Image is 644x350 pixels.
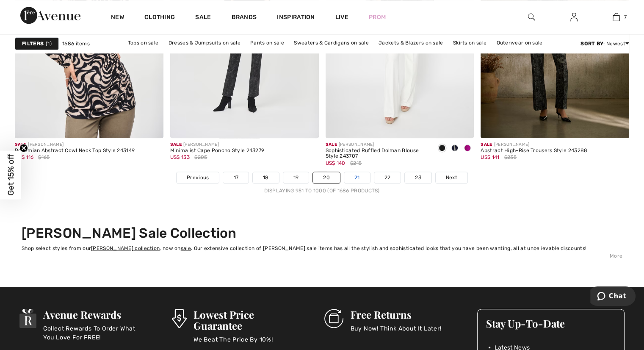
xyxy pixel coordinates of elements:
div: More [22,252,622,260]
a: Live [335,13,348,22]
span: Sale [481,142,492,147]
a: 7 [595,12,637,22]
div: [PERSON_NAME] [326,142,429,148]
div: Displaying 951 to 1000 (of 1686 products) [15,187,629,194]
div: [PERSON_NAME] [15,142,135,148]
span: 1 [46,40,52,47]
div: : Newest [580,40,629,47]
a: sale [181,245,191,251]
div: [PERSON_NAME] [481,142,587,148]
img: Free Returns [324,309,343,328]
a: 18 [253,172,279,183]
span: US$ 140 [326,160,345,166]
span: Sale [170,142,182,147]
div: Minimalist Cape Poncho Style 243279 [170,148,265,154]
span: Sale [15,142,26,147]
a: Dresses & Jumpsuits on sale [164,37,245,48]
a: Previous [177,172,219,183]
span: Inspiration [277,14,315,22]
h3: Lowest Price Guarantee [193,309,299,331]
a: Sweaters & Cardigans on sale [290,37,373,48]
button: Close teaser [19,144,28,153]
div: Shop select styles from our , now on . Our extensive collection of [PERSON_NAME] sale items has a... [22,244,622,252]
a: 21 [344,172,370,183]
span: 1686 items [62,40,90,47]
p: Buy Now! Think About It Later! [350,324,441,341]
strong: Sort By [580,41,603,47]
span: US$ 141 [481,154,499,160]
span: $215 [350,159,362,167]
span: Sale [326,142,337,147]
img: Lowest Price Guarantee [172,309,186,328]
a: Prom [369,13,386,22]
a: 20 [313,172,340,183]
nav: Page navigation [15,172,629,194]
a: 23 [405,172,431,183]
h2: [PERSON_NAME] Sale Collection [22,225,622,241]
div: Sophisticated Ruffled Dolman Blouse Style 243707 [326,148,429,160]
div: Black [436,142,448,156]
div: Abstract High-Rise Trousers Style 243288 [481,148,587,154]
a: Skirts on sale [449,37,491,48]
a: 19 [283,172,309,183]
span: 7 [624,13,627,21]
a: 17 [223,172,249,183]
a: Jackets & Blazers on sale [374,37,448,48]
div: [PERSON_NAME] [170,142,265,148]
div: Empress [461,142,474,156]
span: US$ 116 [15,154,33,160]
img: My Bag [613,12,620,22]
a: Next [436,172,467,183]
a: Tops on sale [124,37,163,48]
img: My Info [570,12,578,22]
img: search the website [528,12,535,22]
a: Sign In [564,12,584,22]
span: US$ 133 [170,154,190,160]
img: 1ère Avenue [20,7,80,24]
a: [PERSON_NAME] collection [91,245,160,251]
p: Collect Rewards To Order What You Love For FREE! [43,324,146,341]
iframe: Opens a widget where you can chat to one of our agents [590,286,636,308]
span: $205 [194,153,207,161]
span: $165 [38,153,50,161]
a: Outerwear on sale [492,37,547,48]
div: Midnight Blue [448,142,461,156]
h3: Stay Up-To-Date [486,318,616,329]
a: 22 [374,172,401,183]
a: Clothing [144,14,175,22]
strong: Filters [22,40,44,47]
a: Brands [232,14,257,22]
a: Pants on sale [246,37,288,48]
a: New [111,14,124,22]
div: Bohemian Abstract Cowl Neck Top Style 243149 [15,148,135,154]
h3: Free Returns [350,309,441,320]
span: $235 [504,153,517,161]
h3: Avenue Rewards [43,309,146,320]
img: Avenue Rewards [19,309,36,328]
span: Previous [187,174,209,181]
span: Get 15% off [6,154,16,196]
a: Sale [195,14,211,22]
span: Next [446,174,457,181]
